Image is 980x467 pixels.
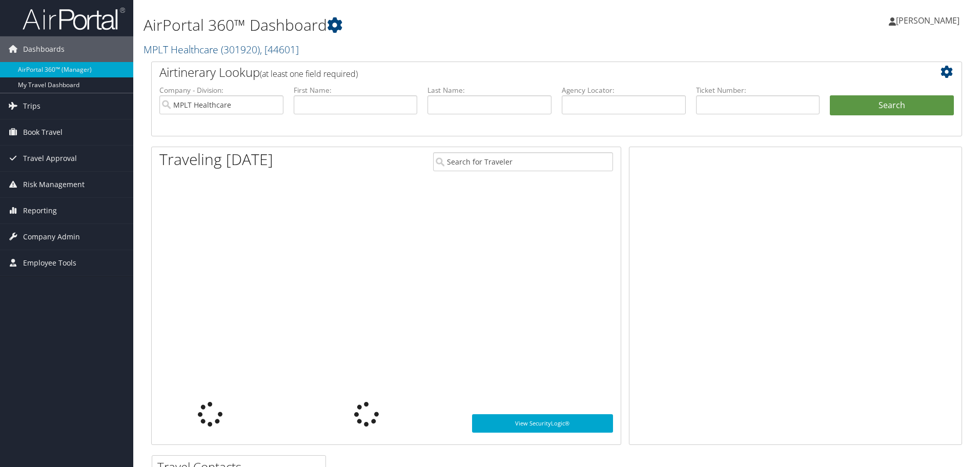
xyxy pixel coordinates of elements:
[889,5,970,36] a: [PERSON_NAME]
[896,15,959,26] span: [PERSON_NAME]
[23,119,63,145] span: Book Travel
[696,85,820,95] label: Ticket Number:
[23,36,65,62] span: Dashboards
[159,85,283,95] label: Company - Division:
[144,43,299,56] a: MPLT Healthcare
[23,250,76,276] span: Employee Tools
[427,85,552,95] label: Last Name:
[830,95,954,116] button: Search
[159,64,886,81] h2: Airtinerary Lookup
[433,152,613,171] input: Search for Traveler
[260,43,299,56] span: , [ 44601 ]
[23,93,40,119] span: Trips
[23,7,125,31] img: airportal-logo.png
[144,14,695,36] h1: AirPortal 360™ Dashboard
[23,198,57,224] span: Reporting
[23,172,85,197] span: Risk Management
[472,414,613,433] a: View SecurityLogic®
[23,146,77,171] span: Travel Approval
[260,68,358,79] span: (at least one field required)
[23,224,80,250] span: Company Admin
[159,149,273,170] h1: Traveling [DATE]
[294,85,418,95] label: First Name:
[562,85,686,95] label: Agency Locator:
[221,43,260,56] span: ( 301920 )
